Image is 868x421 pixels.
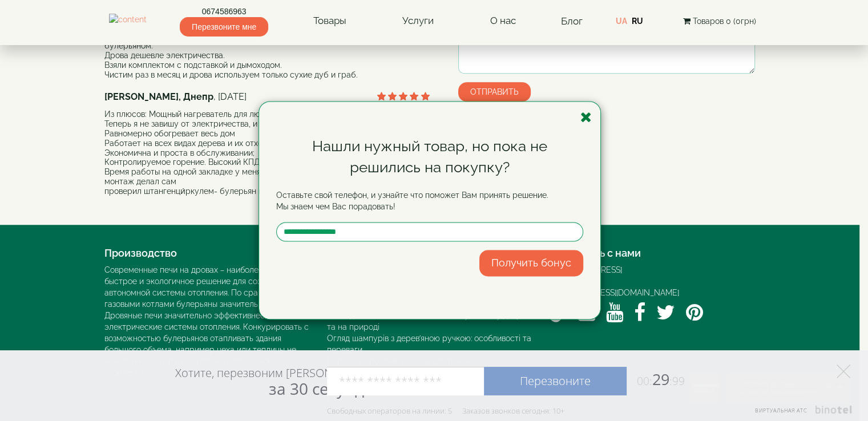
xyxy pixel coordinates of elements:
[484,367,627,395] a: Перезвоните
[627,369,685,390] span: 29
[327,406,564,415] div: Свободных операторов на линии: 5 Заказов звонков сегодня: 10+
[479,250,583,277] button: Получить бонус
[637,374,652,388] span: 00:
[669,374,685,388] span: :99
[175,366,371,398] div: Хотите, перезвоним [PERSON_NAME]
[276,190,583,213] p: Оставьте свой телефон, и узнайте что поможет Вам принять решение. Мы знаем чем Вас порадовать!
[276,136,583,178] div: Нашли нужный товар, но пока не решились на покупку?
[748,406,854,421] a: Виртуальная АТС
[269,378,371,399] span: за 30 секунд?
[755,407,808,414] span: Виртуальная АТС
